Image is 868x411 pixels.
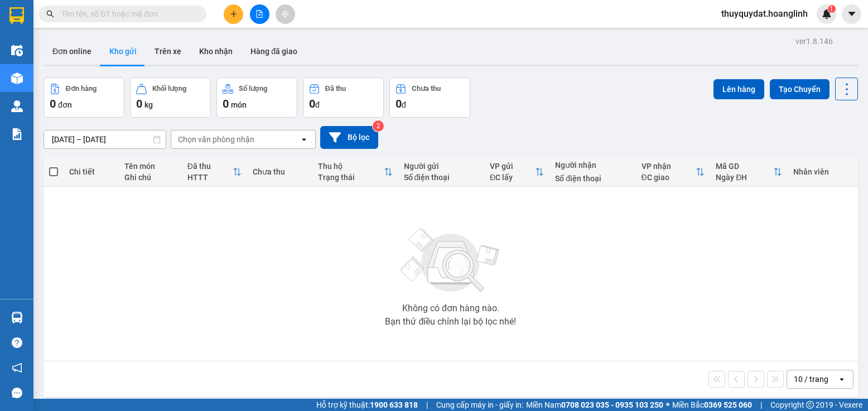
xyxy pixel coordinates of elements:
svg: open [300,135,308,144]
div: VP gửi [490,162,535,171]
div: Chọn văn phòng nhận [178,134,254,145]
span: file-add [255,10,263,18]
span: 0 [309,97,315,110]
div: Ngày ĐH [716,173,773,182]
input: Select a date range. [44,130,166,148]
span: Hỗ trợ kỹ thuật: [316,399,418,411]
th: Toggle SortBy [182,157,247,187]
strong: 1900 633 818 [370,400,418,409]
th: Toggle SortBy [312,157,398,187]
div: Số lượng [239,85,267,93]
button: Tạo Chuyến [770,79,830,99]
div: Người gửi [404,162,479,171]
button: Số lượng0món [216,78,297,118]
span: thuyquydat.hoanglinh [712,7,817,21]
button: Khối lượng0kg [130,78,211,118]
div: Bạn thử điều chỉnh lại bộ lọc nhé! [385,317,516,326]
div: ĐC lấy [490,173,535,182]
input: Tìm tên, số ĐT hoặc mã đơn [61,8,193,20]
img: solution-icon [11,128,23,140]
sup: 1 [828,5,836,13]
span: | [426,399,428,411]
th: Toggle SortBy [484,157,549,187]
div: Ghi chú [124,173,176,182]
div: 10 / trang [794,374,828,385]
div: Thu hộ [318,162,383,171]
div: Khối lượng [152,85,186,93]
span: 0 [223,97,229,110]
sup: 2 [373,120,384,132]
strong: 0708 023 035 - 0935 103 250 [561,400,663,409]
span: 0 [136,97,142,110]
div: Tên món [124,162,176,171]
span: kg [144,100,153,109]
span: món [231,100,247,109]
button: Chưa thu0đ [389,78,470,118]
button: Đã thu0đ [303,78,384,118]
div: ver 1.8.146 [795,35,833,47]
span: aim [281,10,289,18]
span: caret-down [847,9,857,19]
img: warehouse-icon [11,100,23,112]
button: Hàng đã giao [242,38,306,65]
span: Cung cấp máy in - giấy in: [436,399,523,411]
span: plus [230,10,238,18]
div: Số điện thoại [404,173,479,182]
span: đơn [58,100,72,109]
span: đ [315,100,320,109]
button: Kho nhận [190,38,242,65]
button: caret-down [842,4,861,24]
span: | [760,399,762,411]
div: Chi tiết [69,167,113,176]
button: Bộ lọc [320,126,378,149]
div: Số điện thoại [555,174,630,183]
span: Miền Nam [526,399,663,411]
div: Nhân viên [793,167,852,176]
div: Đã thu [325,85,346,93]
div: VP nhận [642,162,696,171]
div: Trạng thái [318,173,383,182]
strong: 0369 525 060 [704,400,752,409]
div: Đơn hàng [66,85,97,93]
img: icon-new-feature [822,9,832,19]
button: aim [276,4,295,24]
span: copyright [806,401,814,409]
span: message [12,388,22,398]
th: Toggle SortBy [636,157,711,187]
span: notification [12,362,22,373]
span: search [46,10,54,18]
img: svg+xml;base64,PHN2ZyBjbGFzcz0ibGlzdC1wbHVnX19zdmciIHhtbG5zPSJodHRwOi8vd3d3LnczLm9yZy8yMDAwL3N2Zy... [395,221,507,299]
span: 1 [830,5,833,13]
img: warehouse-icon [11,72,23,84]
button: Trên xe [146,38,190,65]
button: Đơn online [44,38,100,65]
span: Miền Bắc [672,399,752,411]
div: HTTT [187,173,233,182]
div: Người nhận [555,161,630,170]
img: logo-vxr [9,7,24,24]
div: Chưa thu [253,167,307,176]
svg: open [837,375,846,384]
div: Không có đơn hàng nào. [402,304,499,313]
div: ĐC giao [642,173,696,182]
span: question-circle [12,337,22,348]
button: Lên hàng [713,79,764,99]
button: plus [224,4,243,24]
button: file-add [250,4,269,24]
th: Toggle SortBy [710,157,787,187]
button: Kho gửi [100,38,146,65]
div: Chưa thu [412,85,441,93]
span: 0 [50,97,56,110]
button: Đơn hàng0đơn [44,78,124,118]
span: ⚪️ [666,403,669,407]
img: warehouse-icon [11,312,23,323]
div: Đã thu [187,162,233,171]
div: Mã GD [716,162,773,171]
span: đ [402,100,406,109]
span: 0 [396,97,402,110]
img: warehouse-icon [11,45,23,56]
